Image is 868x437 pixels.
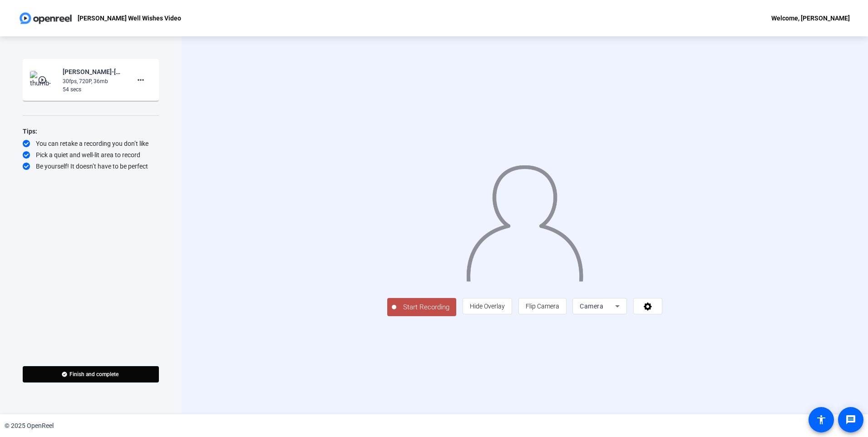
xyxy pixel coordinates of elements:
mat-icon: play_circle_outline [38,75,49,84]
div: [PERSON_NAME]-[PERSON_NAME] Well Wishes Video-[PERSON_NAME] Well Wishes Video-1755028188143-webcam [63,66,123,77]
div: Tips: [23,126,159,137]
button: Hide Overlay [463,298,512,314]
span: Start Recording [396,302,456,313]
button: Flip Camera [518,298,567,314]
span: Finish and complete [69,371,118,378]
div: Be yourself! It doesn’t have to be perfect [23,162,159,171]
div: You can retake a recording you don’t like [23,139,159,148]
div: © 2025 OpenReel [5,421,54,431]
div: Welcome, [PERSON_NAME] [771,13,850,24]
span: Hide Overlay [470,303,505,310]
button: Finish and complete [23,366,159,382]
img: OpenReel logo [18,9,73,27]
div: Pick a quiet and well-lit area to record [23,150,159,159]
button: Start Recording [387,298,456,316]
mat-icon: accessibility [816,414,827,425]
mat-icon: more_horiz [135,74,146,85]
div: 30fps, 720P, 36mb [63,77,123,85]
p: [PERSON_NAME] Well Wishes Video [78,13,181,24]
img: thumb-nail [30,71,57,89]
div: 54 secs [63,85,123,94]
img: overlay [465,158,584,282]
span: Flip Camera [526,303,559,310]
mat-icon: message [845,414,856,425]
span: Camera [580,303,603,310]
